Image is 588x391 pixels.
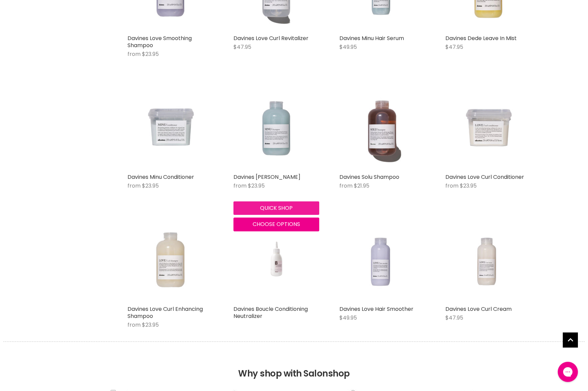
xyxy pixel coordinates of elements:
a: Davines Dede Leave In Mist [445,34,517,42]
span: $23.95 [142,50,159,58]
span: $47.95 [445,314,463,322]
span: from [339,182,353,190]
a: Davines Boucle Conditioning Neutralizer [233,305,308,320]
span: $49.95 [339,43,357,51]
img: Davines Love Curl Enhancing Shampoo [127,216,213,302]
span: $23.95 [460,182,477,190]
span: $21.95 [354,182,369,190]
a: Davines Love Hair Smoother [339,305,413,313]
a: Davines Solu Shampoo [339,173,399,181]
span: $23.95 [142,321,159,329]
span: $23.95 [248,182,265,190]
span: from [233,182,247,190]
img: Davines Love Curl Conditioner [445,84,531,170]
a: Davines [PERSON_NAME] [233,173,300,181]
span: from [127,321,141,329]
a: Davines Love Curl Enhancing Shampoo [127,305,203,320]
img: Davines Solu Shampoo [339,84,425,170]
button: Quick shop [233,201,319,215]
img: Davines Minu Conditioner [127,84,213,170]
iframe: Gorgias live chat messenger [554,359,581,384]
span: $47.95 [233,43,251,51]
img: Davines Love Curl Cream [445,216,531,302]
a: Davines Boucle Conditioning Neutralizer [233,216,319,302]
span: Choose options [253,220,300,228]
a: Davines Love Curl Cream [445,305,512,313]
a: Davines Love Curl Revitalizer [233,34,308,42]
span: from [445,182,458,190]
h2: Why shop with Salonshop [3,341,585,389]
span: $47.95 [445,43,463,51]
span: from [127,50,141,58]
span: from [127,182,141,190]
span: $23.95 [142,182,159,190]
img: Davines Love Hair Smoother [339,216,425,302]
a: Davines Love Curl Conditioner [445,173,524,181]
a: Davines Minu Hair Serum [339,34,404,42]
span: $49.95 [339,314,357,322]
button: Choose options [233,218,319,231]
a: Davines Love Smoothing Shampoo [127,34,192,49]
a: Davines Minu Conditioner [127,173,194,181]
img: Davines Minu Shampoo [233,84,319,170]
img: Davines Boucle Conditioning Neutralizer [248,216,305,302]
